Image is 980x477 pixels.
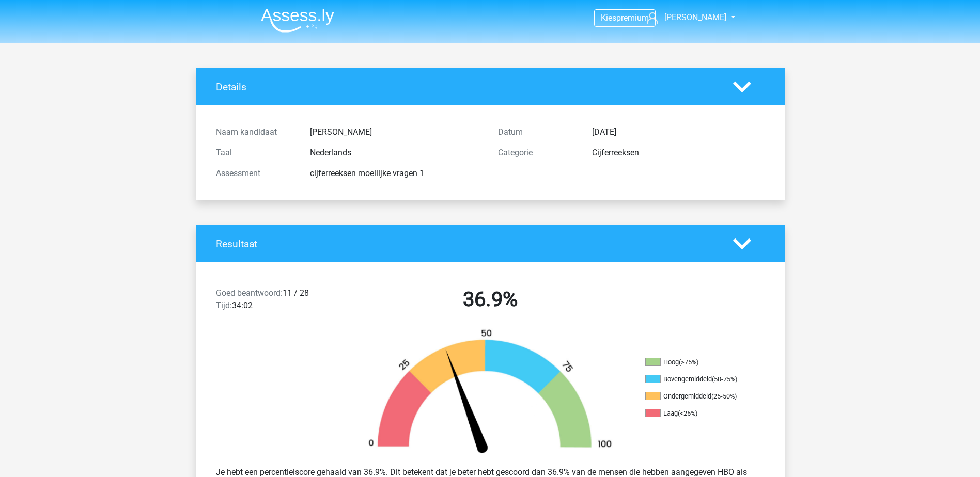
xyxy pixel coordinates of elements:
[712,375,737,383] div: (50-75%)
[357,287,624,312] h2: 36.9%
[490,126,584,138] div: Datum
[208,126,302,138] div: Naam kandidaat
[208,287,349,316] div: 11 / 28 34:02
[595,11,655,25] a: Kiespremium
[490,147,584,159] div: Categorie
[584,126,772,138] div: [DATE]
[645,409,749,418] li: Laag
[616,13,649,23] span: premium
[643,11,727,24] a: [PERSON_NAME]
[711,392,737,400] div: (25-50%)
[216,300,232,310] span: Tijd:
[302,126,490,138] div: [PERSON_NAME]
[678,409,697,417] div: (<25%)
[216,81,718,93] h4: Details
[645,358,749,367] li: Hoog
[208,147,302,159] div: Taal
[664,12,726,22] span: [PERSON_NAME]
[645,375,749,384] li: Bovengemiddeld
[302,167,490,180] div: cijferreeksen moeilijke vragen 1
[679,358,698,366] div: (>75%)
[645,392,749,401] li: Ondergemiddeld
[302,147,490,159] div: Nederlands
[216,238,718,250] h4: Resultaat
[216,288,283,298] span: Goed beantwoord:
[584,147,772,159] div: Cijferreeksen
[261,8,334,33] img: Assessly
[351,328,630,458] img: 37.6954ec9c0e6e.png
[208,167,302,180] div: Assessment
[601,13,616,23] span: Kies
